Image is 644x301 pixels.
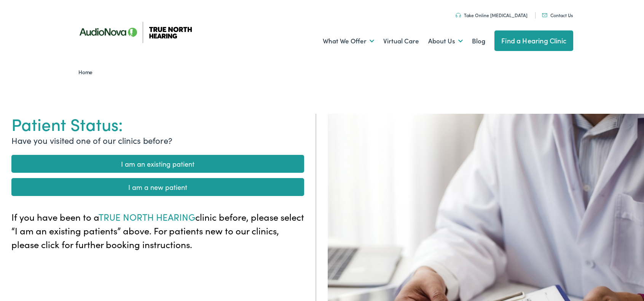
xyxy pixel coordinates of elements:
a: About Us [428,27,463,55]
img: Headphones icon in color code ffb348 [456,13,461,18]
p: Have you visited one of our clinics before? [11,134,304,147]
a: Find a Hearing Clinic [494,30,573,51]
a: Contact Us [542,12,573,18]
h1: Patient Status: [11,114,304,134]
a: I am an existing patient [11,155,304,173]
a: Blog [472,27,485,55]
a: I am a new patient [11,178,304,196]
a: What We Offer [323,27,374,55]
a: Take Online [MEDICAL_DATA] [456,12,528,18]
a: Home [78,68,96,76]
img: Mail icon in color code ffb348, used for communication purposes [542,13,547,17]
span: TRUE NORTH HEARING [99,210,195,223]
p: If you have been to a clinic before, please select “I am an existing patients” above. For patient... [11,210,304,251]
a: Virtual Care [383,27,419,55]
